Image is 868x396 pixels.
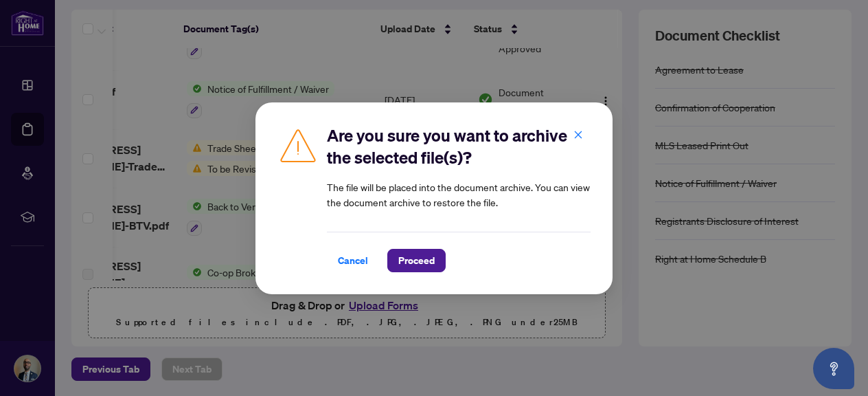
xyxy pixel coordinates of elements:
button: Open asap [813,348,854,389]
span: close [573,129,583,139]
button: Cancel [327,249,379,272]
span: Cancel [338,250,368,272]
h2: Are you sure you want to archive the selected file(s)? [327,124,591,168]
img: Caution Icon [277,124,319,166]
article: The file will be placed into the document archive. You can view the document archive to restore t... [327,179,591,210]
button: Proceed [387,249,446,272]
span: Proceed [398,250,435,272]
